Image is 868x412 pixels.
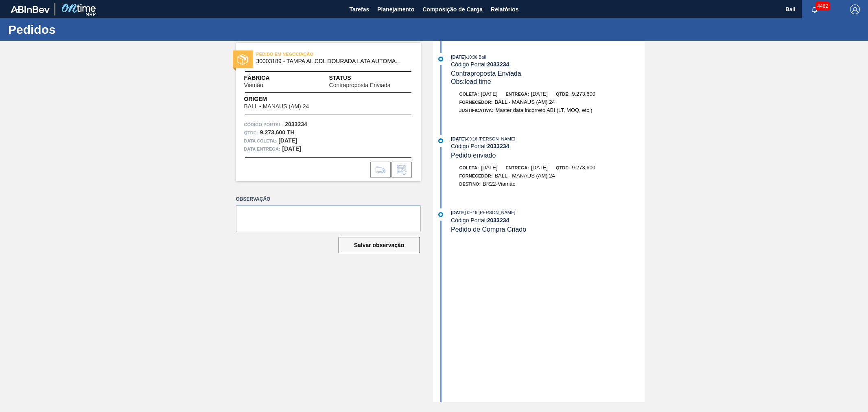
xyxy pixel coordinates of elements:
span: BR22-Viamão [483,181,516,187]
span: Contraproposta Enviada [329,82,391,88]
img: atual [438,138,443,143]
strong: 2033234 [487,143,509,149]
span: Master data incorreto ABI (LT, MOQ, etc.) [495,107,592,113]
div: Ir para Composição de Carga [370,162,391,178]
span: 9.273,600 [572,164,595,171]
span: Pedido de Compra Criado [451,226,526,233]
span: 9.273,600 [572,91,595,97]
span: Planejamento [377,4,414,14]
span: Justificativa: [459,108,494,113]
span: Qtde : [244,129,258,137]
span: Código Portal: [244,121,283,129]
img: status [237,54,248,65]
div: Código Portal: [451,143,644,149]
span: Viamão [244,82,263,88]
span: Status [329,74,413,82]
strong: 9.273,600 TH [260,129,295,136]
strong: 2033234 [285,121,307,127]
span: [DATE] [451,55,466,59]
img: atual [438,212,443,217]
strong: 2033234 [487,217,509,224]
span: [DATE] [531,91,548,97]
h1: Pedidos [8,25,153,34]
span: PEDIDO EM NEGOCIAÇÃO [256,50,370,58]
strong: 2033234 [487,61,509,68]
span: Fornecedor: [459,100,493,105]
span: Entrega: [506,165,529,170]
span: [DATE] [481,91,498,97]
span: - 09:16 [466,137,477,141]
span: [DATE] [451,210,466,215]
span: Qtde: [556,165,570,170]
span: Composição de Carga [422,4,483,14]
span: [DATE] [451,136,466,141]
span: Entrega: [506,92,529,96]
span: 30003189 - TAMPA AL CDL DOURADA LATA AUTOMATICA [256,58,404,64]
div: Informar alteração no pedido [391,162,412,178]
span: BALL - MANAUS (AM) 24 [494,99,555,105]
span: [DATE] [481,164,498,171]
span: Tarefas [349,4,369,14]
span: Obs: lead time [451,78,491,85]
button: Notificações [802,4,828,15]
span: BALL - MANAUS (AM) 24 [494,173,555,179]
div: Código Portal: [451,61,644,68]
img: Logout [850,4,860,14]
span: Coleta: [459,92,479,96]
strong: [DATE] [282,145,301,152]
div: Código Portal: [451,217,644,224]
span: Coleta: [459,165,479,170]
span: Destino: [459,182,481,186]
span: : Ball [477,55,486,59]
span: [DATE] [531,164,548,171]
span: : [PERSON_NAME] [477,136,516,141]
span: - 09:16 [466,210,477,215]
label: Observação [236,193,421,205]
span: - 10:36 [466,55,477,59]
span: : [PERSON_NAME] [477,210,516,215]
button: Salvar observação [339,237,420,253]
span: 4482 [816,2,830,11]
span: Pedido enviado [451,152,496,159]
span: Origem [244,95,332,103]
span: Relatórios [491,4,518,14]
span: Fábrica [244,74,289,82]
span: Contraproposta Enviada [451,70,521,77]
strong: [DATE] [278,137,297,144]
span: Data coleta: [244,137,277,145]
img: TNhmsLtSVTkK8tSr43FrP2fwEKptu5GPRR3wAAAABJRU5ErkJggg== [11,6,50,13]
span: Data entrega: [244,145,280,153]
span: Fornecedor: [459,173,493,178]
img: atual [438,57,443,61]
span: BALL - MANAUS (AM) 24 [244,103,309,110]
span: Qtde: [556,92,570,96]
